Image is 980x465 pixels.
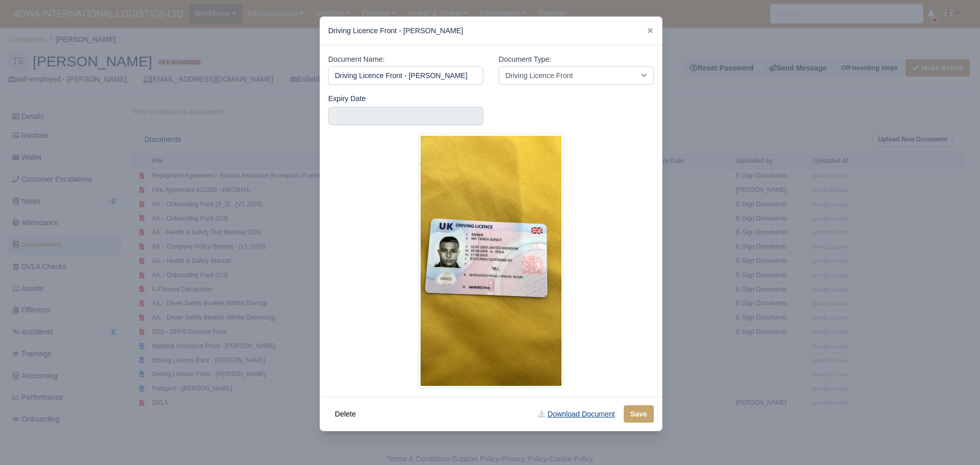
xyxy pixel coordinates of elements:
[328,405,362,423] button: Delete
[624,405,654,423] button: Save
[929,416,980,465] iframe: Chat Widget
[328,54,385,65] label: Document Name:
[531,405,621,423] a: Download Document
[499,54,551,65] label: Document Type:
[328,93,366,105] label: Expiry Date
[320,17,662,45] div: Driving Licence Front - [PERSON_NAME]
